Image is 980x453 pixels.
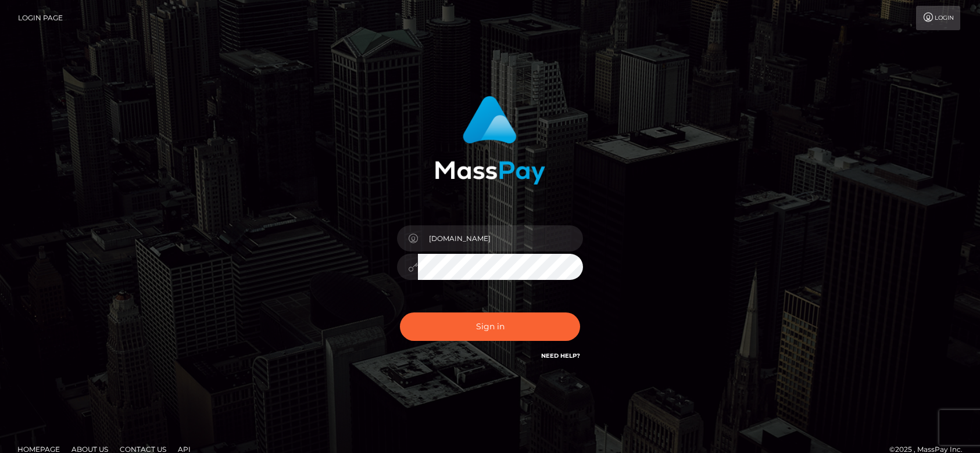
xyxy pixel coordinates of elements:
a: Login Page [18,6,63,30]
a: Login [916,6,960,30]
img: MassPay Login [435,96,545,185]
a: Need Help? [541,352,580,359]
button: Sign in [400,312,580,341]
input: Username... [418,225,583,251]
